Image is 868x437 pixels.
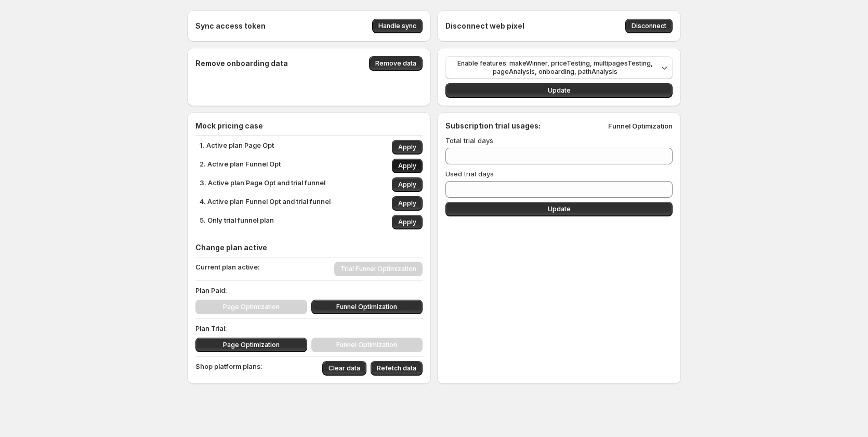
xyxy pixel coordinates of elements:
button: Enable features: makeWinner, priceTesting, multipagesTesting, pageAnalysis, onboarding, pathAnalysis [445,56,673,79]
h4: Mock pricing case [195,121,423,131]
button: Funnel Optimization [311,300,423,314]
span: Apply [398,143,416,151]
button: Apply [392,159,423,173]
button: Apply [392,215,423,229]
p: Plan Trial: [195,323,423,333]
button: Apply [392,196,423,211]
p: Current plan active: [195,262,260,276]
span: Total trial days [445,136,493,145]
button: Apply [392,140,423,155]
span: Apply [398,162,416,170]
p: 5. Only trial funnel plan [200,215,274,229]
span: Refetch data [377,364,416,372]
button: Update [445,83,673,98]
span: Update [548,205,571,213]
p: Shop platform plans: [195,361,262,376]
button: Remove data [369,56,423,71]
span: Remove data [375,59,416,68]
h4: Change plan active [195,242,423,253]
span: Apply [398,218,416,226]
span: Funnel Optimization [336,303,397,311]
button: Refetch data [371,361,423,376]
h4: Disconnect web pixel [445,21,524,31]
span: Enable features: makeWinner, priceTesting, multipagesTesting, pageAnalysis, onboarding, pathAnalysis [452,59,658,76]
button: Update [445,202,673,216]
p: Funnel Optimization [608,121,673,131]
p: 4. Active plan Funnel Opt and trial funnel [200,196,331,211]
span: Page Optimization [223,341,280,349]
span: Handle sync [378,22,416,30]
p: 3. Active plan Page Opt and trial funnel [200,177,325,192]
span: Apply [398,199,416,208]
span: Clear data [328,364,360,372]
h4: Sync access token [195,21,266,31]
p: Plan Paid: [195,285,423,295]
p: 2. Active plan Funnel Opt [200,159,281,173]
h4: Subscription trial usages: [445,121,541,131]
span: Disconnect [632,22,666,30]
span: Apply [398,181,416,189]
button: Clear data [322,361,366,376]
button: Disconnect [625,19,673,33]
button: Page Optimization [195,338,307,352]
h4: Remove onboarding data [195,58,288,69]
button: Handle sync [372,19,423,33]
p: 1. Active plan Page Opt [200,140,274,155]
button: Apply [392,177,423,192]
span: Update [548,86,571,95]
span: Used trial days [445,170,494,178]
